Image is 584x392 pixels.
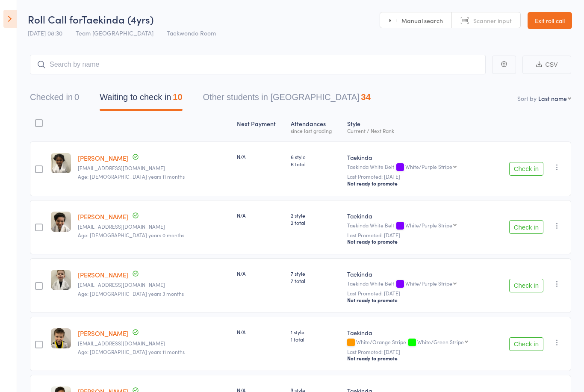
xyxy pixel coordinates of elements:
span: Manual search [401,16,443,25]
button: Check in [509,220,543,234]
small: Last Promoted: [DATE] [347,174,491,180]
button: Other students in [GEOGRAPHIC_DATA]34 [203,88,371,111]
button: Check in [509,337,543,351]
span: Taekinda (4yrs) [82,12,153,26]
div: Not ready to promote [347,238,491,245]
div: Last name [538,94,567,103]
small: felisataguinod32@gmail.com [78,165,230,171]
span: 1 style [291,328,340,336]
input: Search by name [30,55,486,74]
div: Taekinda [347,212,491,220]
a: [PERSON_NAME] [78,270,128,279]
span: 2 total [291,219,340,226]
button: Check in [509,162,543,176]
div: Taekinda White Belt [347,280,491,288]
span: 7 total [291,277,340,284]
div: Next Payment [233,115,287,138]
div: Taekinda White Belt [347,164,491,171]
span: Team [GEOGRAPHIC_DATA] [76,29,153,37]
span: Age: [DEMOGRAPHIC_DATA] years 0 months [78,231,184,239]
div: Current / Next Rank [347,128,491,133]
span: Age: [DEMOGRAPHIC_DATA] years 3 months [78,290,184,297]
small: Jennacoats2019@gmail.com [78,340,230,346]
div: Not ready to promote [347,297,491,304]
div: since last grading [291,128,340,133]
small: Last Promoted: [DATE] [347,232,491,238]
span: 6 style [291,153,340,160]
div: White/Purple Stripe [405,164,452,169]
span: Roll Call for [28,12,82,26]
img: image1754692115.png [51,153,71,173]
div: 0 [74,92,79,102]
div: Taekinda White Belt [347,222,491,230]
div: White/Green Stripe [417,339,464,345]
div: 34 [361,92,371,102]
span: Scanner input [473,16,512,25]
span: [DATE] 08:30 [28,29,62,37]
div: White/Purple Stripe [405,222,452,228]
div: Atten­dances [287,115,344,138]
img: image1745620099.png [51,328,71,348]
span: Age: [DEMOGRAPHIC_DATA] years 11 months [78,348,185,355]
small: rdbowman90@gmail.com [78,282,230,288]
span: 2 style [291,212,340,219]
img: image1754692124.png [51,270,71,290]
div: White/Orange Stripe [347,339,491,346]
div: Taekinda [347,270,491,278]
small: alexangulom@gmail.com [78,224,230,230]
div: Not ready to promote [347,355,491,362]
span: Taekwondo Room [167,29,216,37]
div: N/A [237,270,284,277]
div: Taekinda [347,153,491,162]
img: image1757111286.png [51,212,71,232]
a: [PERSON_NAME] [78,329,128,338]
div: N/A [237,328,284,336]
button: Check in [509,279,543,292]
label: Sort by [517,94,537,103]
div: N/A [237,153,284,160]
div: White/Purple Stripe [405,280,452,286]
small: Last Promoted: [DATE] [347,349,491,355]
span: 6 total [291,160,340,168]
a: Exit roll call [528,12,572,29]
span: 7 style [291,270,340,277]
div: 10 [173,92,182,102]
div: Not ready to promote [347,180,491,187]
button: Checked in0 [30,88,79,111]
button: Waiting to check in10 [100,88,182,111]
div: Style [344,115,494,138]
div: Taekinda [347,328,491,337]
span: 1 total [291,336,340,343]
a: [PERSON_NAME] [78,212,128,221]
div: N/A [237,212,284,219]
small: Last Promoted: [DATE] [347,290,491,296]
span: Age: [DEMOGRAPHIC_DATA] years 11 months [78,173,185,180]
button: CSV [522,56,571,74]
a: [PERSON_NAME] [78,153,128,162]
